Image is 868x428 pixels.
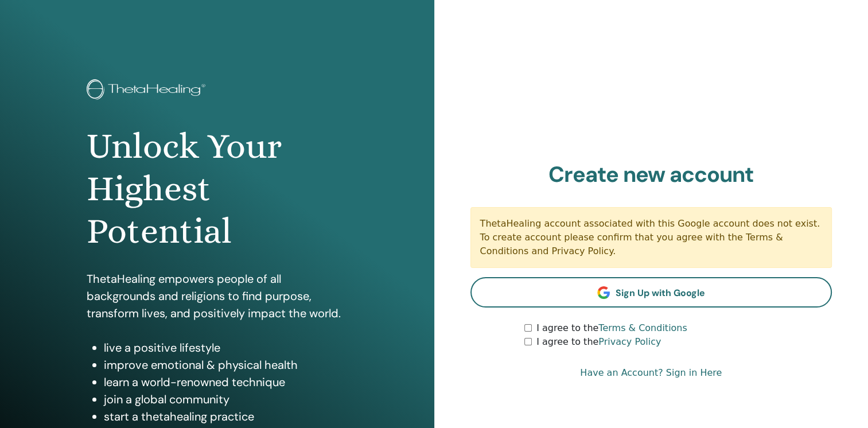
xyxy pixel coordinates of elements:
[536,321,687,335] label: I agree to the
[598,322,687,333] a: Terms & Conditions
[470,207,832,268] div: ThetaHealing account associated with this Google account does not exist. To create account please...
[470,277,832,308] a: Sign Up with Google
[536,335,661,349] label: I agree to the
[104,373,347,391] li: learn a world-renowned technique
[87,270,347,322] p: ThetaHealing empowers people of all backgrounds and religions to find purpose, transform lives, a...
[104,391,347,408] li: join a global community
[104,408,347,425] li: start a thetahealing practice
[616,287,705,299] span: Sign Up with Google
[598,336,661,347] a: Privacy Policy
[580,366,722,380] a: Have an Account? Sign in Here
[87,125,347,253] h1: Unlock Your Highest Potential
[104,356,347,373] li: improve emotional & physical health
[470,162,832,188] h2: Create new account
[104,339,347,356] li: live a positive lifestyle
